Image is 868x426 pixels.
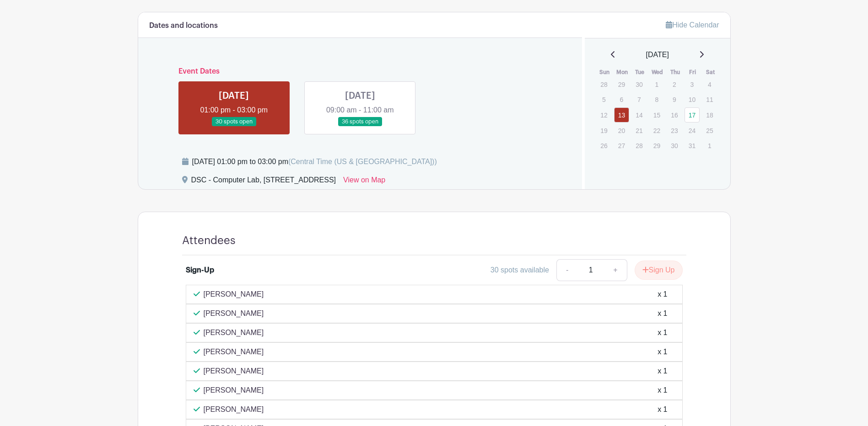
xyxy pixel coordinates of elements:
div: x 1 [658,327,667,338]
a: View on Map [343,175,385,189]
p: 8 [649,92,664,106]
p: 3 [685,77,700,91]
span: (Central Time (US & [GEOGRAPHIC_DATA])) [288,158,437,165]
p: [PERSON_NAME] [204,346,264,357]
div: 30 spots available [491,265,549,276]
p: 29 [614,77,629,91]
th: Fri [684,68,702,77]
p: 28 [631,138,647,153]
th: Wed [649,68,667,77]
p: 24 [685,123,700,138]
p: 11 [702,92,717,106]
p: [PERSON_NAME] [204,289,264,300]
p: 6 [614,92,629,106]
p: 1 [702,138,717,153]
a: + [604,259,627,281]
p: [PERSON_NAME] [204,366,264,377]
div: [DATE] 01:00 pm to 03:00 pm [192,156,437,167]
div: x 1 [658,308,667,319]
a: - [556,259,577,281]
a: 17 [685,107,700,122]
p: 4 [702,77,717,91]
p: 18 [702,108,717,122]
p: 28 [596,77,611,91]
p: 15 [649,108,664,122]
th: Sun [596,68,614,77]
p: 14 [631,108,647,122]
p: 19 [596,123,611,138]
h4: Attendees [182,234,236,247]
p: [PERSON_NAME] [204,404,264,415]
div: x 1 [658,366,667,377]
div: Sign-Up [186,265,214,276]
div: x 1 [658,404,667,415]
p: 10 [685,92,700,106]
th: Thu [666,68,684,77]
p: 31 [685,138,700,153]
p: 23 [667,123,682,138]
p: 27 [614,138,629,153]
th: Tue [631,68,649,77]
div: x 1 [658,346,667,357]
p: [PERSON_NAME] [204,385,264,396]
p: 22 [649,123,664,138]
th: Sat [701,68,719,77]
p: 30 [631,77,647,91]
p: 30 [667,138,682,153]
a: 13 [614,107,629,122]
span: [DATE] [646,49,669,60]
p: 26 [596,138,611,153]
p: 25 [702,123,717,138]
div: x 1 [658,385,667,396]
div: DSC - Computer Lab, [STREET_ADDRESS] [191,175,336,189]
button: Sign Up [635,261,683,280]
h6: Event Dates [171,67,550,76]
p: 12 [596,108,611,122]
p: 7 [631,92,647,106]
p: [PERSON_NAME] [204,308,264,319]
p: 16 [667,108,682,122]
p: 9 [667,92,682,106]
p: 1 [649,77,664,91]
a: Hide Calendar [666,21,719,29]
p: 2 [667,77,682,91]
p: [PERSON_NAME] [204,327,264,338]
p: 20 [614,123,629,138]
h6: Dates and locations [149,21,218,30]
p: 5 [596,92,611,106]
p: 21 [631,123,647,138]
p: 29 [649,138,664,153]
th: Mon [614,68,631,77]
div: x 1 [658,289,667,300]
